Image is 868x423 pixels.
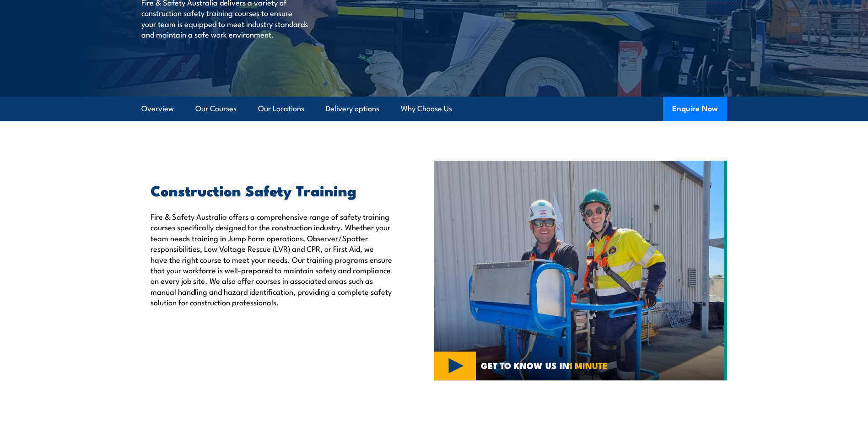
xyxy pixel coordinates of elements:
p: Fire & Safety Australia offers a comprehensive range of safety training courses specifically desi... [151,211,392,308]
h2: Construction Safety Training [151,184,392,196]
img: CONSTRUCTION SAFETY TRAINING COURSES [434,161,727,380]
a: Why Choose Us [401,97,452,121]
a: Our Courses [195,97,237,121]
a: Overview [141,97,174,121]
strong: 1 MINUTE [569,358,608,372]
a: Delivery options [326,97,379,121]
button: Enquire Now [663,97,727,121]
a: Our Locations [258,97,304,121]
span: GET TO KNOW US IN [481,361,608,369]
